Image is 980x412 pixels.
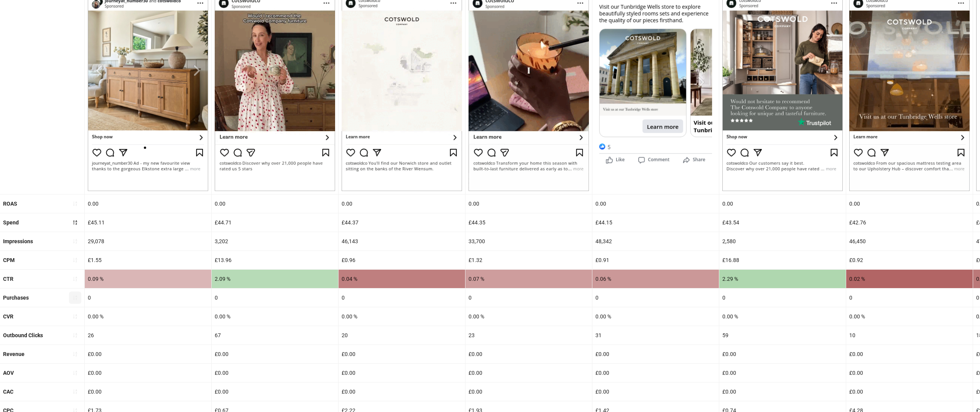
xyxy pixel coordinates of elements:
span: sort-ascending [72,257,78,263]
div: 0 [85,288,211,307]
div: £0.00 [85,382,211,401]
div: £43.54 [719,213,846,232]
div: £0.00 [339,382,465,401]
span: sort-ascending [72,239,78,244]
div: £0.00 [592,364,719,382]
div: £0.00 [592,345,719,363]
div: 0 [212,288,338,307]
div: 46,450 [846,232,973,250]
span: sort-ascending [72,276,78,282]
b: AOV [3,370,14,376]
div: 0.00 [85,194,211,213]
div: £0.00 [465,382,592,401]
div: £0.00 [212,382,338,401]
div: £13.96 [212,251,338,269]
b: ROAS [3,201,17,207]
span: sort-ascending [72,351,78,357]
div: 2.09 % [212,270,338,288]
span: sort-ascending [72,333,78,338]
div: 0.00 [212,194,338,213]
span: sort-ascending [72,314,78,319]
div: £0.92 [846,251,973,269]
span: sort-ascending [72,201,78,206]
div: 0.00 % [465,307,592,326]
div: £0.00 [85,364,211,382]
div: 23 [465,326,592,344]
div: £45.11 [85,213,211,232]
div: 0 [592,288,719,307]
div: £0.00 [719,345,846,363]
div: 3,202 [212,232,338,250]
div: £0.00 [592,382,719,401]
div: £0.00 [212,364,338,382]
b: CAC [3,389,13,395]
div: 46,143 [339,232,465,250]
div: 2.29 % [719,270,846,288]
span: sort-ascending [72,370,78,376]
div: £0.00 [465,364,592,382]
div: 0 [846,288,973,307]
div: 0.00 % [846,307,973,326]
div: 0.09 % [85,270,211,288]
span: sort-ascending [72,389,78,394]
b: CPM [3,257,15,263]
div: £44.35 [465,213,592,232]
div: 0.00 % [719,307,846,326]
div: £0.96 [339,251,465,269]
div: 0.07 % [465,270,592,288]
div: 10 [846,326,973,344]
div: £44.71 [212,213,338,232]
div: 0.00 [465,194,592,213]
div: 0.00 [846,194,973,213]
div: £0.91 [592,251,719,269]
div: 31 [592,326,719,344]
b: Outbound Clicks [3,332,43,338]
div: £0.00 [465,345,592,363]
b: Purchases [3,295,29,301]
div: 20 [339,326,465,344]
div: 0.00 % [212,307,338,326]
div: 67 [212,326,338,344]
div: £42.76 [846,213,973,232]
div: £0.00 [846,345,973,363]
div: £0.00 [212,345,338,363]
div: 48,342 [592,232,719,250]
div: 0 [719,288,846,307]
div: £16.88 [719,251,846,269]
div: 33,700 [465,232,592,250]
div: 0.00 % [339,307,465,326]
b: Revenue [3,351,25,357]
div: 0.02 % [846,270,973,288]
div: 29,078 [85,232,211,250]
span: sort-descending [72,220,78,225]
div: £1.32 [465,251,592,269]
div: 0.06 % [592,270,719,288]
div: 0.00 [719,194,846,213]
div: 0 [465,288,592,307]
div: 2,580 [719,232,846,250]
div: 0.00 % [85,307,211,326]
div: 59 [719,326,846,344]
div: £0.00 [339,364,465,382]
div: £0.00 [846,382,973,401]
div: £44.15 [592,213,719,232]
div: £1.55 [85,251,211,269]
b: Spend [3,219,19,226]
div: £44.37 [339,213,465,232]
div: £0.00 [846,364,973,382]
b: CTR [3,276,13,282]
div: 0 [339,288,465,307]
div: 26 [85,326,211,344]
span: sort-ascending [72,295,78,300]
div: £0.00 [339,345,465,363]
div: 0.04 % [339,270,465,288]
div: 0.00 [592,194,719,213]
div: £0.00 [719,382,846,401]
div: 0.00 [339,194,465,213]
div: £0.00 [719,364,846,382]
div: 0.00 % [592,307,719,326]
b: Impressions [3,238,33,244]
b: CVR [3,313,13,320]
div: £0.00 [85,345,211,363]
